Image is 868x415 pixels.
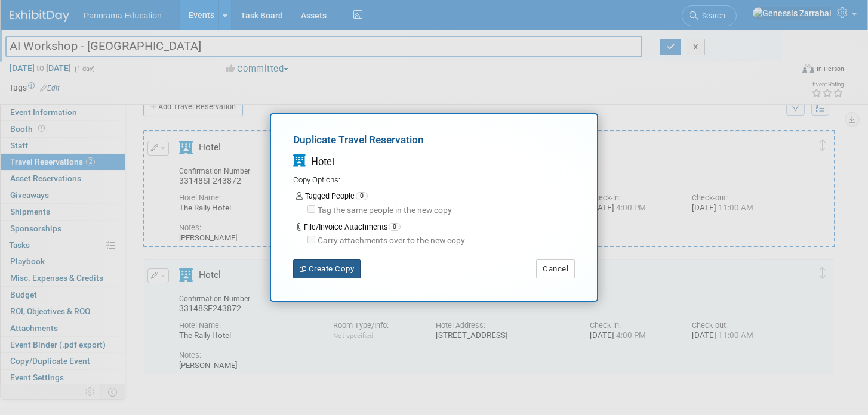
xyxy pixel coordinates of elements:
label: Tag the same people in the new copy [315,205,452,216]
div: Tagged People [296,191,575,202]
i: Hotel [293,155,306,168]
span: Hotel [311,156,334,168]
button: Cancel [536,259,575,278]
div: File/Invoice Attachments [296,222,575,233]
div: Copy Options: [293,175,575,186]
button: Create Copy [293,259,361,278]
div: Duplicate Travel Reservation [293,132,575,152]
span: 0 [389,223,401,231]
label: Carry attachments over to the new copy [315,235,465,247]
span: 0 [356,192,368,200]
